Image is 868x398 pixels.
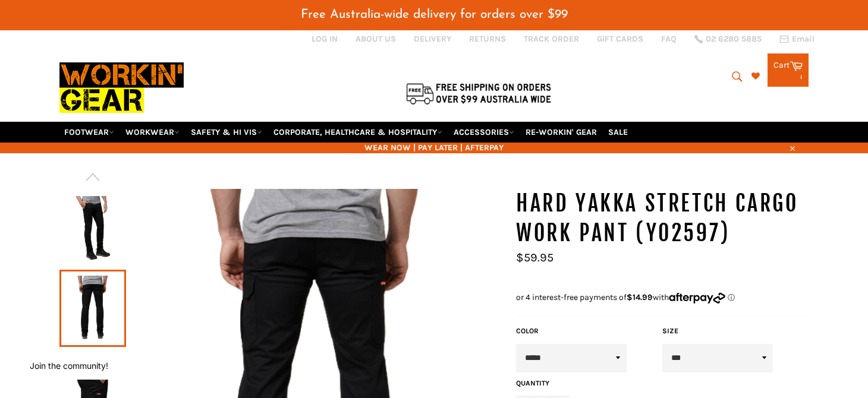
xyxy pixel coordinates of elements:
img: Workin Gear leaders in Workwear, Safety Boots, PPE, Uniforms. Australia's No.1 in Workwear [59,54,184,121]
a: SALE [603,122,633,143]
button: Join the community! [30,361,108,371]
label: Color [516,326,656,336]
a: Email [779,34,814,44]
a: TRACK ORDER [524,33,579,45]
a: GIFT CARDS [597,33,643,45]
a: ABOUT US [356,33,396,45]
a: 02 6280 5885 [694,35,762,43]
span: $59.95 [516,251,553,264]
a: FOOTWEAR [59,122,119,143]
a: WORKWEAR [121,122,184,143]
a: Cart 1 [768,53,809,87]
a: DELIVERY [414,33,451,45]
a: FAQ [661,33,677,45]
label: Quantity [516,378,570,388]
span: WEAR NOW | PAY LATER | AFTERPAY [59,142,809,153]
a: ACCESSORIES [449,122,519,143]
a: SAFETY & HI VIS [186,122,267,143]
label: Size [662,326,803,336]
a: CORPORATE, HEALTHCARE & HOSPITALITY [269,122,447,143]
a: Log in [312,34,338,44]
span: Free Australia-wide delivery for orders over $99 [301,8,568,21]
h1: HARD YAKKA Stretch Cargo Work Pant (Y02597) [516,189,809,248]
a: RETURNS [469,33,506,45]
img: HARD YAKKA Stretch Cargo Work Pant (Y02597) - Workin' Gear [65,196,120,261]
span: Email [792,35,814,43]
img: Flat $9.95 shipping Australia wide [404,81,553,106]
span: 1 [800,71,803,81]
a: RE-WORKIN' GEAR [521,122,602,143]
span: 02 6280 5885 [706,35,762,43]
